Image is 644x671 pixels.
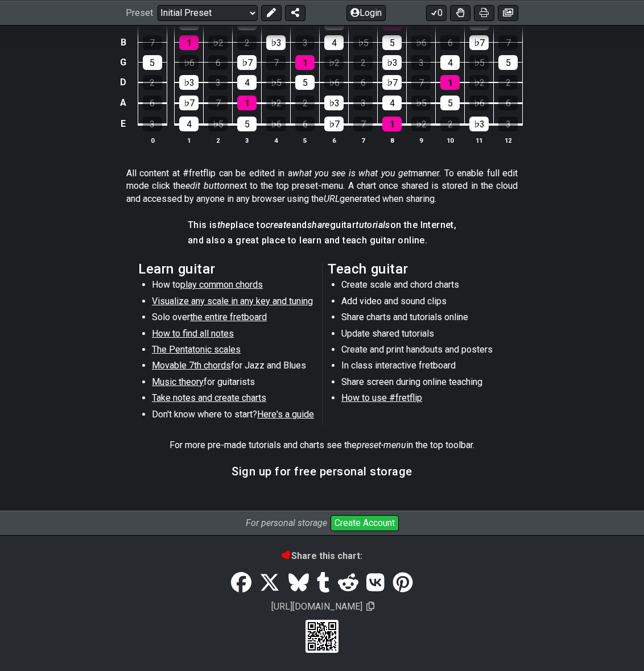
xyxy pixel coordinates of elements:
span: Here's a guide [257,409,314,420]
a: Tweet [255,567,284,599]
a: VK [362,567,389,599]
em: what you see is what you get [292,168,411,179]
th: 8 [378,134,407,146]
td: E [117,113,130,135]
th: 6 [320,134,349,146]
th: 0 [138,134,167,146]
div: 6 [143,96,162,110]
div: 3 [498,117,518,131]
div: 7 [411,75,431,90]
em: edit button [185,180,229,191]
div: 3 [353,96,373,110]
button: Toggle Dexterity for all fretkits [450,5,470,20]
button: Edit Preset [261,5,282,20]
h2: Teach guitar [328,263,506,275]
div: 4 [179,117,199,131]
div: 1 [440,75,460,90]
div: 2 [143,75,162,90]
div: ♭5 [469,55,489,70]
span: the entire fretboard [190,312,267,322]
div: ♭5 [266,75,286,90]
div: 1 [295,55,315,70]
select: Preset [158,5,258,20]
li: Solo over [152,311,314,327]
td: D [117,72,130,93]
span: Movable 7th chords [152,360,231,371]
th: 1 [175,134,204,146]
div: 7 [498,35,518,50]
div: ♭6 [469,96,489,110]
h2: Learn guitar [138,263,316,275]
h4: This is place to and guitar on the Internet, [188,219,456,231]
button: Print [474,5,494,20]
span: How to find all notes [152,328,234,339]
div: 5 [382,35,402,50]
a: Share on Facebook [227,567,255,599]
span: Take notes and create charts [152,392,266,403]
div: 4 [382,96,402,110]
em: create [266,219,291,230]
div: Scan to view on your cellphone. [306,620,338,653]
p: For more pre-made tutorials and charts see the in the top toolbar. [170,439,474,452]
div: 6 [295,117,315,131]
li: In class interactive fretboard [341,359,503,375]
a: Bluesky [284,567,312,599]
em: the [217,219,230,230]
div: 3 [143,117,162,131]
div: 3 [411,55,431,70]
li: Create scale and chord charts [341,279,503,295]
div: 6 [498,96,518,110]
div: 1 [179,35,199,50]
div: 6 [353,75,373,90]
li: for guitarists [152,376,314,392]
li: Don't know where to start? [152,408,314,424]
div: 4 [237,75,257,90]
div: ♭7 [179,96,199,110]
div: ♭7 [324,117,344,131]
div: 5 [498,55,518,70]
li: Update shared tutorials [341,328,503,343]
span: Copy url to clipboard [366,601,374,612]
li: for Jazz and Blues [152,359,314,375]
span: play common chords [180,279,263,290]
button: 0 [426,5,447,20]
div: ♭6 [179,55,199,70]
th: 5 [291,134,320,146]
span: Preset [126,7,153,18]
b: Share this chart: [282,550,362,561]
a: Pinterest [389,567,417,599]
div: ♭5 [353,35,373,50]
div: ♭7 [382,75,402,90]
div: 5 [237,117,257,131]
div: 5 [143,55,162,70]
td: A [117,93,130,114]
th: 3 [233,134,262,146]
li: Share charts and tutorials online [341,311,503,327]
li: Share screen during online teaching [341,376,503,392]
a: Tumblr [313,567,334,599]
h3: Sign up for free personal storage [232,465,412,478]
div: 5 [295,75,315,90]
div: ♭5 [208,117,228,131]
div: 3 [295,35,315,50]
p: All content at #fretflip can be edited in a manner. To enable full edit mode click the next to th... [126,167,518,205]
em: preset-menu [357,440,406,450]
span: How to use #fretflip [341,392,422,403]
div: 4 [324,35,344,50]
span: The Pentatonic scales [152,344,241,355]
div: 2 [498,75,518,90]
a: Reddit [334,567,362,599]
div: 7 [266,55,286,70]
div: 2 [295,96,315,110]
div: 2 [440,117,460,131]
button: Share Preset [285,5,306,20]
div: 4 [440,55,460,70]
button: Login [346,5,386,20]
div: ♭6 [324,75,344,90]
span: Music theory [152,376,204,387]
button: Create image [498,5,518,20]
div: ♭6 [266,117,286,131]
h4: and also a great place to learn and teach guitar online. [188,234,456,247]
div: ♭3 [324,96,344,110]
div: 7 [208,96,228,110]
